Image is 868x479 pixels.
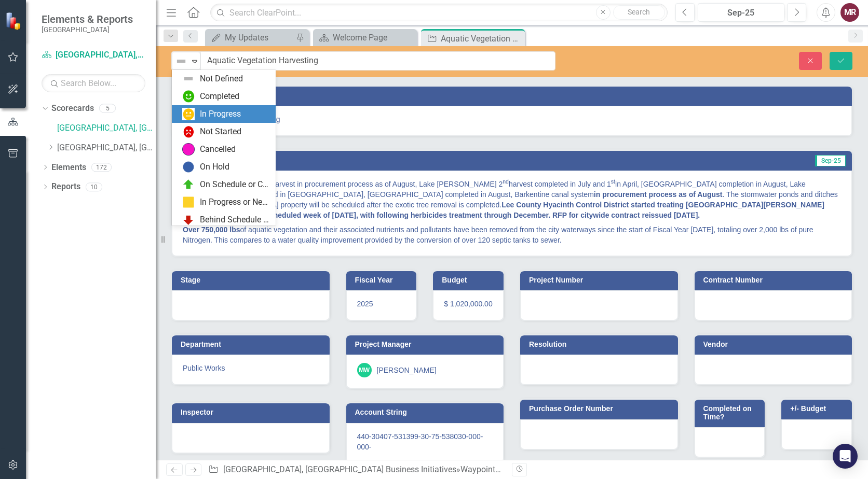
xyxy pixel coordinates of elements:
div: [PERSON_NAME] [377,365,437,375]
img: On Schedule or Complete [182,178,195,191]
span: Aquatic Vegetation Harvesting [183,114,841,124]
h3: Project Number [529,276,673,284]
p: Lake [PERSON_NAME] 3 harvest in procurement process as of August, Lake [PERSON_NAME] 2 harvest co... [183,179,841,222]
a: [GEOGRAPHIC_DATA], [GEOGRAPHIC_DATA] Business Initiatives [42,49,145,61]
h3: Budget [442,276,498,284]
img: In Progress [182,108,195,120]
div: 10 [86,182,102,191]
h3: Completed on Time? [703,405,760,421]
div: In Progress or Needs Work [200,196,269,208]
span: Sep-25 [815,155,846,166]
small: [GEOGRAPHIC_DATA] [42,25,133,34]
img: Not Defined [175,55,187,67]
input: Search Below... [42,74,145,92]
div: Completed [200,91,239,103]
h3: Contract Number [703,276,847,284]
h3: Account String [355,408,499,416]
h3: Name [181,92,847,100]
div: Not Defined [200,73,243,85]
a: [GEOGRAPHIC_DATA], [GEOGRAPHIC_DATA] Strategic Plan [57,142,156,154]
strong: Over 750,000 lbs [183,226,240,234]
img: ClearPoint Strategy [5,11,23,30]
button: MR [840,3,859,22]
div: Aquatic Vegetation Harvesting [441,32,522,45]
div: » » [208,464,504,476]
h3: Analysis [181,156,504,164]
a: Reports [51,181,80,193]
div: In Progress [200,108,241,120]
img: Cancelled [182,143,195,156]
h3: +/- Budget [790,405,847,413]
span: 440-30407-531399-30-75-538030-000-000- [357,432,483,451]
strong: Lee County Hyacinth Control District started treating [GEOGRAPHIC_DATA][PERSON_NAME] [DATE], with... [183,201,824,219]
div: My Updates [225,31,293,44]
h3: Vendor [703,341,847,348]
img: In Progress or Needs Work [182,196,195,208]
h3: Resolution [529,341,673,348]
strong: in procurement process as of August [594,190,723,199]
span: 2025 [357,300,373,308]
div: Aquatic Vegetation Harvesting [504,464,615,474]
h3: Department [181,341,324,348]
a: My Updates [208,31,293,44]
div: On Hold [200,161,229,173]
button: Sep-25 [698,3,784,22]
sup: nd [503,178,509,185]
img: On Hold [182,161,195,173]
h3: Purchase Order Number [529,405,673,413]
button: Search [613,5,665,20]
img: Completed [182,90,195,103]
div: Open Intercom Messenger [833,444,858,469]
div: 5 [99,104,116,113]
a: Waypoints [460,464,501,474]
input: Search ClearPoint... [210,4,668,22]
h3: Stage [181,276,324,284]
div: On Schedule or Complete [200,179,269,191]
div: Welcome Page [333,31,414,44]
div: Behind Schedule or Not Started [200,214,269,226]
h3: Inspector [181,408,324,416]
img: Not Defined [182,73,195,85]
h3: Fiscal Year [355,276,412,284]
span: Public Works [183,364,225,372]
a: [GEOGRAPHIC_DATA], [GEOGRAPHIC_DATA] Business Initiatives [57,122,156,134]
div: 172 [91,163,112,172]
a: Elements [51,162,86,174]
img: Behind Schedule or Not Started [182,214,195,226]
span: $ 1,020,000.00 [444,300,492,308]
div: Sep-25 [701,7,781,19]
p: of aquatic vegetation and their associated nutrients and pollutants have been removed from the ci... [183,222,841,245]
span: Elements & Reports [42,13,133,25]
a: Scorecards [51,103,94,115]
span: Search [628,8,650,16]
div: Not Started [200,126,241,138]
img: Not Started [182,125,195,138]
a: Welcome Page [316,31,414,44]
sup: st [611,178,615,185]
div: MW [357,363,372,377]
a: [GEOGRAPHIC_DATA], [GEOGRAPHIC_DATA] Business Initiatives [223,464,456,474]
div: Cancelled [200,144,236,156]
h3: Project Manager [355,341,499,348]
input: This field is required [200,51,555,71]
